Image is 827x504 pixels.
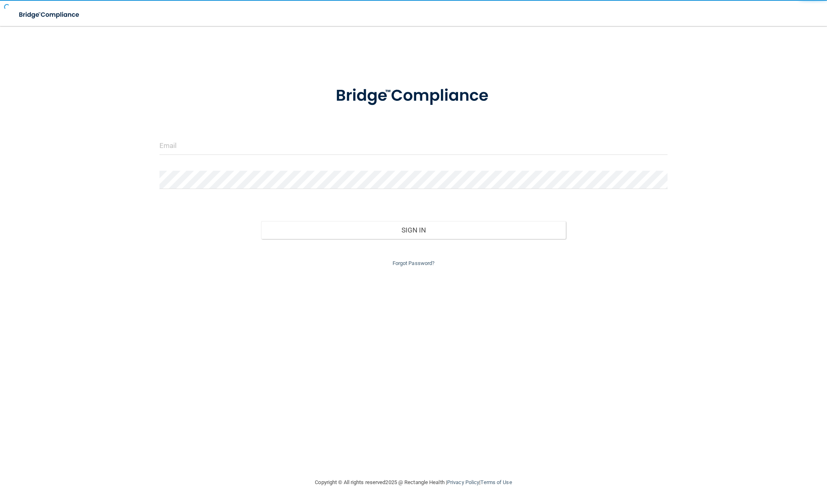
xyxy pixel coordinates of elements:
img: bridge_compliance_login_screen.278c3ca4.svg [319,75,508,117]
button: Sign In [261,221,566,239]
input: Email [159,137,668,155]
img: bridge_compliance_login_screen.278c3ca4.svg [12,7,87,23]
div: Copyright © All rights reserved 2025 @ Rectangle Health | | [265,469,562,495]
a: Terms of Use [480,479,512,485]
a: Forgot Password? [393,260,435,266]
a: Privacy Policy [447,479,479,485]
